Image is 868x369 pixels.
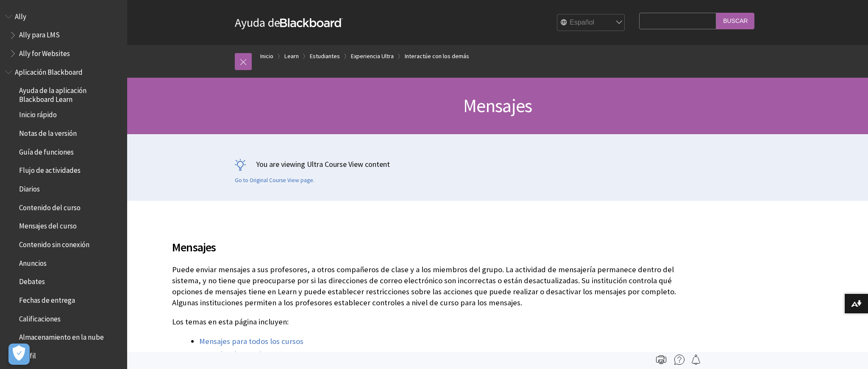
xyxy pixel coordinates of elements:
[5,9,122,61] nav: Book outline for Anthology Ally Help
[19,108,57,119] span: Inicio rápido
[19,46,70,58] span: Ally for Websites
[260,51,273,62] a: Inicio
[463,94,532,117] span: Mensajes
[8,344,30,365] button: Abrir preferencias
[172,264,698,309] p: Puede enviar mensajes a sus profesores, a otros compañeros de clase y a los miembros del grupo. L...
[19,256,47,268] span: Anuncios
[15,65,83,76] span: Aplicación Blackboard
[235,15,343,30] a: Ayuda deBlackboard
[19,237,89,249] span: Contenido sin conexión
[280,18,343,27] strong: Blackboard
[557,14,625,31] select: Site Language Selector
[351,51,394,62] a: Experiencia Ultra
[284,51,299,62] a: Learn
[172,316,698,327] p: Los temas en esta página incluyen:
[19,312,61,323] span: Calificaciones
[15,9,26,21] span: Ally
[405,51,469,62] a: Interactúe con los demás
[310,51,340,62] a: Estudiantes
[19,126,77,138] span: Notas de la versión
[235,177,314,184] a: Go to Original Course View page.
[235,159,760,169] p: You are viewing Ultra Course View content
[19,145,74,156] span: Guía de funciones
[19,200,81,212] span: Contenido del curso
[19,84,121,104] span: Ayuda de la aplicación Blackboard Learn
[19,163,81,175] span: Flujo de actividades
[199,349,296,360] a: Mensajes dentro de un curso
[674,355,684,365] img: More help
[19,219,77,231] span: Mensajes del curso
[19,293,75,304] span: Fechas de entrega
[19,330,104,342] span: Almacenamiento en la nube
[19,182,40,193] span: Diarios
[19,275,45,286] span: Debates
[199,336,303,346] a: Mensajes para todos los cursos
[716,13,754,29] input: Buscar
[656,355,666,365] img: Print
[19,28,60,39] span: Ally para LMS
[691,355,701,365] img: Follow this page
[172,228,698,256] h2: Mensajes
